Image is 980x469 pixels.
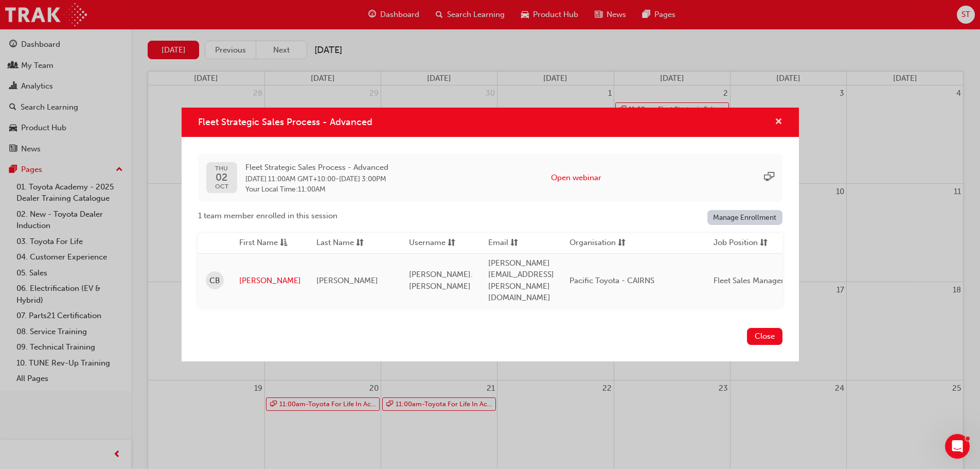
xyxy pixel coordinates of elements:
span: Fleet Strategic Sales Process - Advanced [198,116,372,128]
a: Manage Enrollment [707,210,782,225]
span: Last Name [316,237,354,250]
span: [PERSON_NAME][EMAIL_ADDRESS][PERSON_NAME][DOMAIN_NAME] [488,258,554,303]
span: Username [409,237,446,250]
span: Fleet Sales Manager [714,276,784,285]
a: [PERSON_NAME] [239,275,301,287]
span: THU [215,165,228,172]
span: cross-icon [775,118,782,127]
button: Job Positionsorting-icon [714,237,770,250]
div: - [245,162,388,194]
span: 1 team member enrolled in this session [198,210,337,222]
div: Fleet Strategic Sales Process - Advanced [182,108,799,361]
span: 02 [215,172,228,183]
span: sorting-icon [760,237,768,250]
span: sorting-icon [448,237,455,250]
button: First Nameasc-icon [239,237,296,250]
span: OCT [215,183,228,190]
button: Last Namesorting-icon [316,237,373,250]
iframe: Intercom live chat [945,434,970,459]
span: 02 Oct 2025 11:00AM GMT+10:00 [245,175,335,183]
span: [PERSON_NAME].[PERSON_NAME] [409,270,473,291]
button: Organisationsorting-icon [569,237,626,250]
span: First Name [239,237,278,250]
button: cross-icon [775,116,782,129]
span: asc-icon [280,237,288,250]
span: Job Position [714,237,758,250]
span: sorting-icon [356,237,364,250]
span: Email [488,237,508,250]
span: Your Local Time : 11:00AM [245,185,388,194]
button: Emailsorting-icon [488,237,545,250]
span: Pacific Toyota - CAIRNS [569,276,654,285]
span: sorting-icon [510,237,518,250]
button: Open webinar [551,172,601,184]
span: CB [209,275,220,287]
button: Close [747,328,782,345]
span: 02 Oct 2025 3:00PM [339,175,386,183]
span: sessionType_ONLINE_URL-icon [764,172,774,184]
span: sorting-icon [618,237,626,250]
span: Organisation [569,237,616,250]
span: Fleet Strategic Sales Process - Advanced [245,162,388,173]
span: [PERSON_NAME] [316,276,378,285]
button: Usernamesorting-icon [409,237,466,250]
